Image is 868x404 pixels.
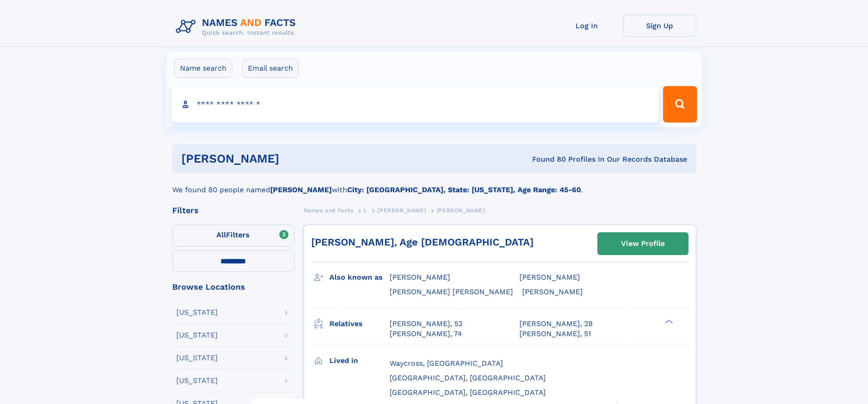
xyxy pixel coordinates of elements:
[176,377,218,384] div: [US_STATE]
[176,332,218,339] div: [US_STATE]
[390,359,503,368] span: Waycross, [GEOGRAPHIC_DATA]
[519,319,593,329] a: [PERSON_NAME], 28
[181,153,406,164] h1: [PERSON_NAME]
[406,154,687,164] div: Found 80 Profiles In Our Records Database
[347,185,581,194] b: City: [GEOGRAPHIC_DATA], State: [US_STATE], Age Range: 45-60
[176,309,218,316] div: [US_STATE]
[390,287,513,296] span: [PERSON_NAME] [PERSON_NAME]
[377,205,426,216] a: [PERSON_NAME]
[663,86,697,123] button: Search Button
[172,283,294,291] div: Browse Locations
[621,233,665,254] div: View Profile
[390,273,450,281] span: [PERSON_NAME]
[437,207,485,214] span: [PERSON_NAME]
[176,354,218,362] div: [US_STATE]
[519,329,591,339] a: [PERSON_NAME], 51
[390,373,546,382] span: [GEOGRAPHIC_DATA], [GEOGRAPHIC_DATA]
[598,233,688,255] a: View Profile
[329,316,390,332] h3: Relatives
[663,318,673,324] div: ❯
[519,273,580,281] span: [PERSON_NAME]
[270,185,332,194] b: [PERSON_NAME]
[522,287,583,296] span: [PERSON_NAME]
[329,270,390,285] h3: Also known as
[390,388,546,397] span: [GEOGRAPHIC_DATA], [GEOGRAPHIC_DATA]
[303,205,354,216] a: Names and Facts
[377,207,426,214] span: [PERSON_NAME]
[174,59,232,78] label: Name search
[216,230,226,239] span: All
[172,225,294,246] label: Filters
[623,15,696,37] a: Sign Up
[172,206,294,215] div: Filters
[390,329,462,339] a: [PERSON_NAME], 74
[390,319,462,329] a: [PERSON_NAME], 52
[311,236,534,248] a: [PERSON_NAME], Age [DEMOGRAPHIC_DATA]
[329,353,390,368] h3: Lived in
[171,86,659,123] input: search input
[364,207,367,214] span: L
[364,205,367,216] a: L
[172,15,303,39] img: Logo Names and Facts
[172,174,696,195] div: We found 80 people named with .
[550,15,623,37] a: Log In
[242,59,299,78] label: Email search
